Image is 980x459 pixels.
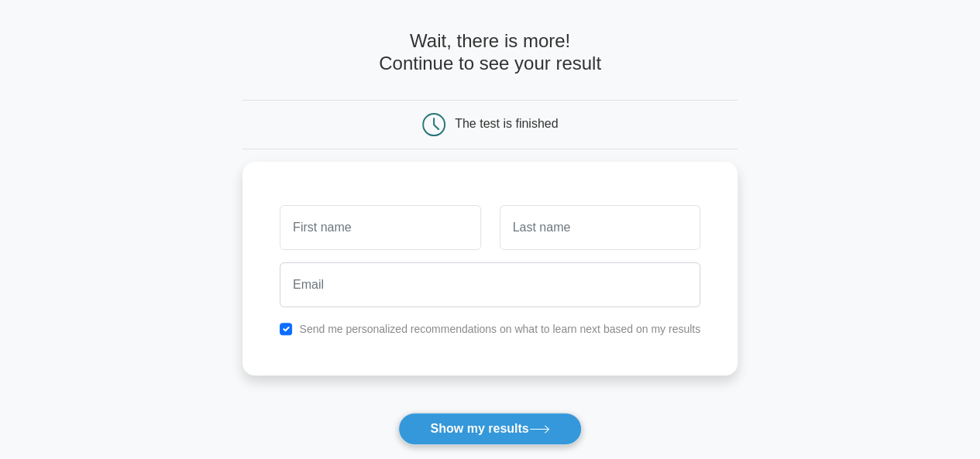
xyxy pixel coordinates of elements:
input: First name [280,205,480,250]
h4: Wait, there is more! Continue to see your result [242,30,738,75]
input: Last name [500,205,700,250]
label: Send me personalized recommendations on what to learn next based on my results [299,323,700,335]
div: The test is finished [455,117,558,130]
input: Email [280,262,700,307]
button: Show my results [398,413,581,445]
